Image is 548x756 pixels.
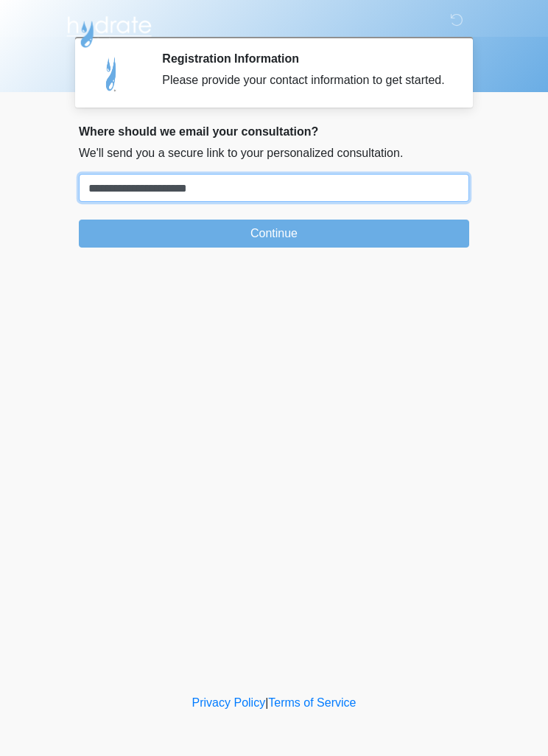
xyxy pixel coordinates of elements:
[79,144,469,162] p: We'll send you a secure link to your personalized consultation.
[79,220,469,248] button: Continue
[268,696,356,709] a: Terms of Service
[192,696,266,709] a: Privacy Policy
[64,11,154,49] img: Hydrate IV Bar - Arcadia Logo
[265,696,268,709] a: |
[90,52,134,96] img: Agent Avatar
[162,71,447,89] div: Please provide your contact information to get started.
[79,125,469,139] h2: Where should we email your consultation?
